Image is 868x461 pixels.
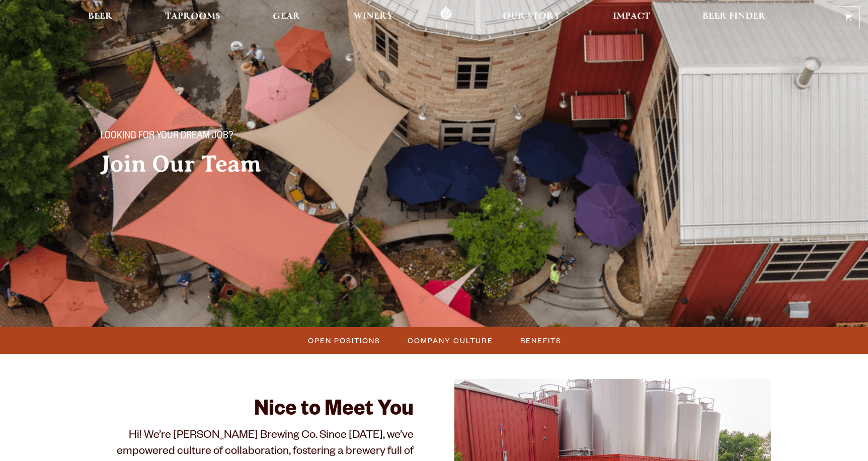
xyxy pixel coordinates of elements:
span: Winery [353,13,393,21]
h2: Nice to Meet You [97,399,414,423]
span: Benefits [520,333,562,348]
span: Beer Finder [702,13,766,21]
a: Company Culture [402,333,498,348]
span: Company Culture [408,333,493,348]
a: Benefits [514,333,567,348]
span: Taprooms [165,13,220,21]
a: Gear [266,7,307,29]
a: Open Positions [302,333,385,348]
a: Beer Finder [696,7,772,29]
span: Impact [613,13,650,21]
a: Winery [347,7,400,29]
a: Impact [606,7,657,29]
a: Our Story [496,7,567,29]
span: Looking for your dream job? [100,130,233,143]
span: Gear [273,13,300,21]
a: Taprooms [159,7,227,29]
span: Open Positions [308,333,380,348]
a: Beer [82,7,119,29]
span: Beer [88,13,113,21]
span: Our Story [503,13,561,21]
a: Odell Home [427,7,465,29]
h2: Join Our Team [100,151,414,177]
